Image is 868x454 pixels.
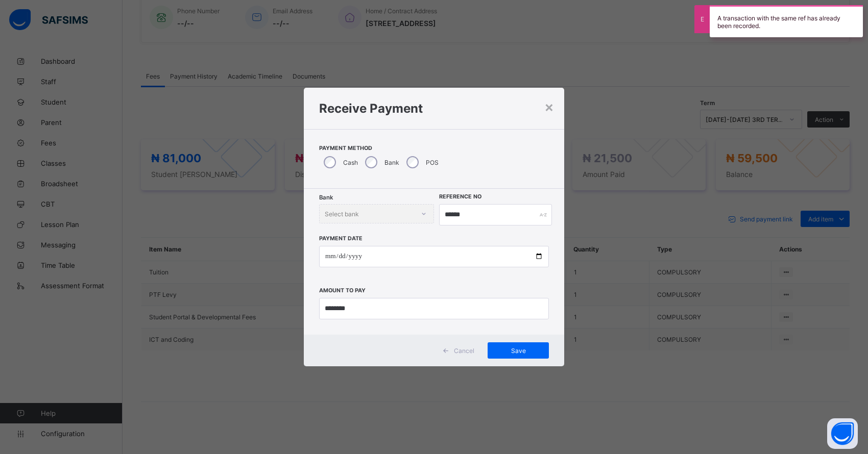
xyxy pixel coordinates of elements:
label: Amount to pay [319,287,366,294]
label: Cash [343,159,358,166]
label: Bank [384,159,399,166]
label: POS [426,159,439,166]
label: Payment Date [319,235,363,242]
button: Open asap [827,418,858,449]
span: Cancel [454,347,474,355]
span: Bank [319,194,333,201]
span: Save [495,347,541,355]
label: Reference No [439,193,481,200]
div: × [544,98,554,115]
div: A transaction with the same ref has already been recorded. [710,5,863,37]
h1: Receive Payment [319,101,549,116]
span: Payment Method [319,145,549,152]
